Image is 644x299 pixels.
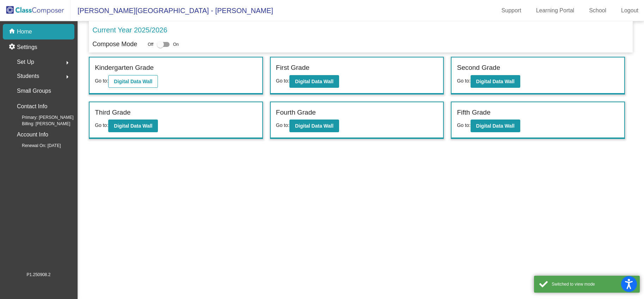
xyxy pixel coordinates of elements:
button: Digital Data Wall [108,120,158,132]
span: Set Up [17,57,34,67]
p: Current Year 2025/2026 [92,25,167,35]
a: Support [496,5,527,16]
p: Small Groups [17,86,51,96]
label: Second Grade [457,63,500,73]
span: Students [17,71,39,81]
button: Digital Data Wall [289,120,339,132]
span: Go to: [276,78,289,84]
p: Compose Mode [92,39,137,49]
button: Digital Data Wall [289,75,339,88]
span: Go to: [457,78,470,84]
span: On [173,41,179,48]
p: Account Info [17,130,48,140]
p: Contact Info [17,102,47,111]
label: Fifth Grade [457,108,490,118]
span: Off [148,41,153,48]
span: Go to: [95,78,108,84]
a: School [583,5,612,16]
p: Settings [17,43,37,51]
b: Digital Data Wall [476,123,515,129]
span: Billing: [PERSON_NAME] [11,121,70,127]
label: Kindergarten Grade [95,63,154,73]
div: Switched to view mode [552,281,634,287]
b: Digital Data Wall [476,79,515,84]
span: Primary: [PERSON_NAME] [11,114,74,121]
label: Third Grade [95,108,130,118]
mat-icon: arrow_right [63,59,72,67]
button: Digital Data Wall [471,75,520,88]
label: Fourth Grade [276,108,316,118]
p: Home [17,28,32,36]
span: Go to: [276,122,289,128]
button: Digital Data Wall [108,75,158,88]
button: Digital Data Wall [471,120,520,132]
b: Digital Data Wall [295,123,333,129]
mat-icon: home [8,28,17,36]
mat-icon: settings [8,43,17,51]
a: Learning Portal [530,5,580,16]
a: Logout [615,5,644,16]
label: First Grade [276,63,309,73]
span: Go to: [457,122,470,128]
span: Renewal On: [DATE] [11,142,61,149]
span: Go to: [95,122,108,128]
b: Digital Data Wall [295,79,333,84]
mat-icon: arrow_right [63,73,72,81]
b: Digital Data Wall [114,123,152,129]
b: Digital Data Wall [114,79,152,84]
span: [PERSON_NAME][GEOGRAPHIC_DATA] - [PERSON_NAME] [70,5,273,16]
